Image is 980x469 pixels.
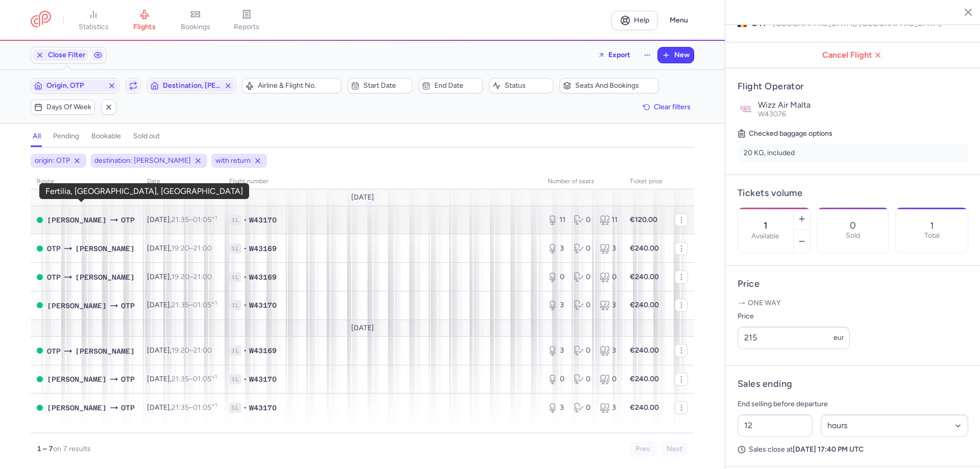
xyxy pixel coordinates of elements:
span: W43169 [249,345,277,356]
span: origin: OTP [35,156,70,166]
strong: €240.00 [630,244,659,253]
span: OTP [47,271,61,283]
p: Total [924,232,940,240]
span: [DATE], [147,215,217,224]
time: 01:05 [193,215,217,224]
p: End selling before departure [738,398,968,410]
span: Destination, [PERSON_NAME] [163,82,220,90]
span: [DATE] [351,193,374,202]
span: OTP [121,374,135,385]
time: 21:00 [193,273,212,281]
sup: +1 [211,300,217,306]
button: Start date [348,78,412,93]
span: W43169 [249,272,277,282]
th: date [141,174,223,189]
p: Sales close at [738,445,968,454]
span: Origin, OTP [46,82,104,90]
span: [PERSON_NAME] [75,271,135,283]
button: Clear filters [640,100,694,115]
span: OTP [47,345,61,357]
span: with return [215,156,251,166]
time: 21:35 [171,301,189,309]
img: Wizz Air Malta logo [738,101,754,117]
span: [DATE], [147,301,217,309]
h4: Flight Operator [738,81,968,92]
div: Fertilia, [GEOGRAPHIC_DATA], [GEOGRAPHIC_DATA] [45,187,243,196]
span: Fertilia, Alghero, Italy [75,243,135,254]
input: --- [738,327,850,349]
span: on 7 results [53,445,91,453]
span: [DATE], [147,244,212,253]
time: 19:20 [171,346,189,355]
span: [DATE], [147,375,217,383]
button: Close Filters [31,47,90,63]
strong: €240.00 [630,301,659,309]
span: – [171,301,217,309]
input: ## [738,414,813,437]
strong: 1 – 7 [37,445,53,453]
p: 1 [930,220,934,231]
span: • [243,272,247,282]
span: • [243,215,247,225]
label: Available [751,232,779,240]
div: 11 [548,215,566,225]
span: reports [234,22,259,32]
button: New [658,47,694,63]
span: – [171,273,212,281]
sup: +1 [211,402,217,408]
span: • [243,345,247,356]
strong: €240.00 [630,346,659,355]
time: 21:35 [171,403,189,412]
span: bookings [181,22,210,32]
span: Henri Coanda International, Bucharest, Romania [47,243,61,254]
span: Cancel Flight [733,51,972,60]
a: statistics [68,9,119,32]
strong: €120.00 [630,215,657,224]
h4: pending [53,132,79,141]
button: Seats and bookings [559,78,659,93]
button: Airline & Flight No. [242,78,341,93]
span: New [674,51,690,59]
span: Henri Coanda International, Bucharest, Romania [121,214,135,226]
time: 21:35 [171,215,189,224]
span: Clear filters [654,103,691,111]
span: 1L [229,215,241,225]
div: 0 [574,403,592,413]
button: Origin, OTP [31,78,119,93]
div: 0 [574,374,592,384]
strong: €240.00 [630,403,659,412]
div: 0 [574,345,592,356]
span: W43170 [249,215,277,225]
div: 3 [600,345,618,356]
time: 01:05 [193,301,217,309]
label: Price [738,310,850,323]
button: Menu [664,11,694,30]
th: Ticket price [624,174,669,189]
h4: all [33,132,41,141]
div: 0 [600,272,618,282]
div: 3 [548,243,566,254]
button: Status [489,78,553,93]
h4: Sales ending [738,378,792,390]
div: 0 [600,374,618,384]
div: 0 [574,243,592,254]
span: 1L [229,374,241,384]
span: [PERSON_NAME] [47,374,107,385]
div: 3 [548,345,566,356]
span: statistics [79,22,109,32]
button: Next [661,441,688,457]
span: 1L [229,300,241,310]
time: 21:00 [193,346,212,355]
a: reports [221,9,272,32]
button: Prev. [630,441,657,457]
strong: €240.00 [630,375,659,383]
span: [PERSON_NAME] [47,402,107,413]
button: Export [591,47,637,63]
a: Help [611,11,657,30]
span: Seats and bookings [575,82,655,90]
sup: +1 [211,214,217,221]
div: 3 [600,243,618,254]
button: End date [419,78,483,93]
h4: Tickets volume [738,187,968,199]
span: Airline & Flight No. [258,82,338,90]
